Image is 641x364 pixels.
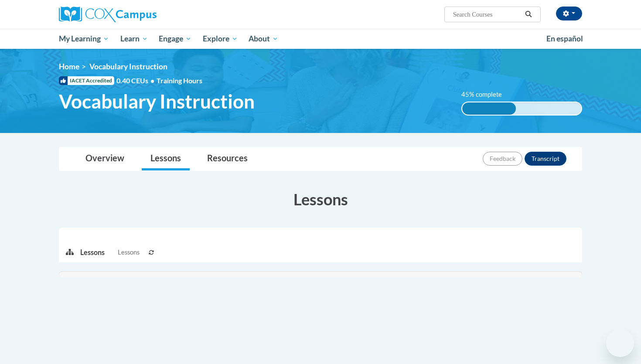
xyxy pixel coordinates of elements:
button: Transcript [525,152,566,166]
a: Lessons [142,147,190,170]
iframe: Button to launch messaging window [606,329,634,357]
a: My Learning [53,29,115,49]
div: Main menu [46,29,595,49]
label: 45% complete [461,90,511,99]
span: IACET Accredited [59,76,114,85]
img: Cox Campus [59,7,157,22]
span: 0.40 CEUs [116,76,157,85]
a: Explore [197,29,243,49]
button: Account Settings [556,7,582,20]
span: My Learning [59,34,109,44]
p: Lessons [80,248,105,257]
input: Search Courses [452,9,522,20]
span: Vocabulary Instruction [59,90,255,113]
a: Resources [198,147,256,170]
a: About [243,29,284,49]
span: • [150,76,154,85]
span: Training Hours [157,76,202,85]
div: 45% complete [462,102,516,115]
span: Engage [159,34,191,44]
span: Learn [120,34,148,44]
span: Vocabulary Instruction [89,62,167,71]
span: Explore [203,34,238,44]
button: Search [522,9,535,20]
a: Engage [153,29,197,49]
span: About [249,34,278,44]
button: Feedback [483,152,522,166]
h3: Lessons [59,188,582,210]
a: Learn [115,29,153,49]
span: Lessons [118,248,140,257]
a: Home [59,62,79,71]
span: En español [546,34,583,43]
a: En español [541,30,589,48]
a: Overview [77,147,133,170]
a: Cox Campus [59,7,225,22]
